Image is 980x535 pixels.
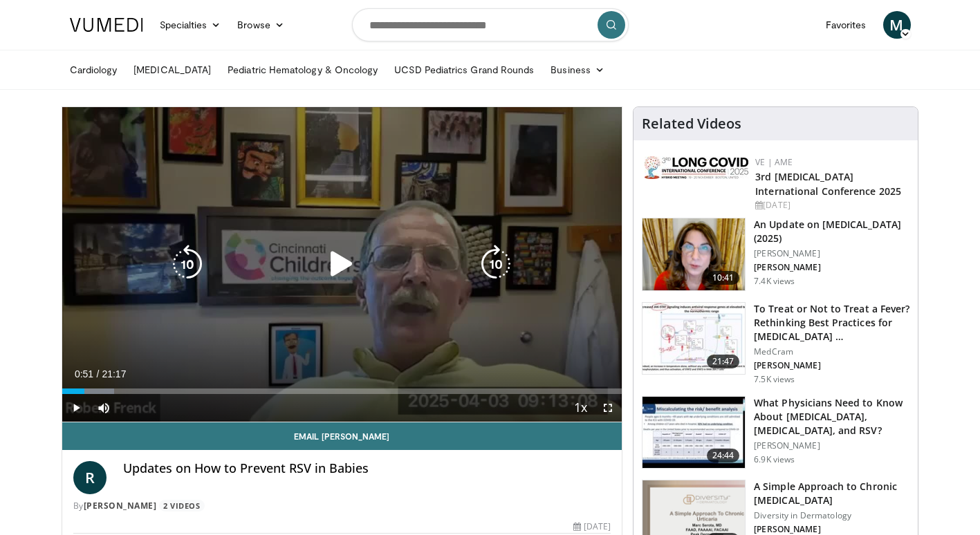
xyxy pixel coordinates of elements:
span: / [97,368,100,379]
a: Browse [229,11,293,39]
a: 24:44 What Physicians Need to Know About [MEDICAL_DATA], [MEDICAL_DATA], and RSV? [PERSON_NAME] 6... [642,396,909,469]
p: [PERSON_NAME] [754,262,909,273]
h3: An Update on [MEDICAL_DATA] (2025) [754,218,909,245]
img: 91589b0f-a920-456c-982d-84c13c387289.150x105_q85_crop-smart_upscale.jpg [642,397,745,469]
button: Play [62,394,90,422]
a: 21:47 To Treat or Not to Treat a Fever? Rethinking Best Practices for [MEDICAL_DATA] … MedCram [P... [642,302,909,385]
input: Search topics, interventions [352,8,629,41]
a: [PERSON_NAME] [84,500,157,511]
h3: What Physicians Need to Know About [MEDICAL_DATA], [MEDICAL_DATA], and RSV? [754,396,909,438]
div: By [73,500,611,512]
div: Progress Bar [62,388,622,394]
p: 6.9K views [754,454,795,465]
button: Fullscreen [594,394,622,422]
div: [DATE] [755,199,907,212]
img: 48af3e72-e66e-47da-b79f-f02e7cc46b9b.png.150x105_q85_crop-smart_upscale.png [642,218,745,290]
video-js: Video Player [62,107,622,422]
div: [DATE] [573,520,611,533]
a: R [73,461,107,494]
img: 17417671-29c8-401a-9d06-236fa126b08d.150x105_q85_crop-smart_upscale.jpg [642,303,745,375]
h4: Related Videos [642,115,741,132]
a: Cardiology [62,56,126,84]
a: Pediatric Hematology & Oncology [219,56,386,84]
a: [MEDICAL_DATA] [125,56,219,84]
img: a2792a71-925c-4fc2-b8ef-8d1b21aec2f7.png.150x105_q85_autocrop_double_scale_upscale_version-0.2.jpg [645,156,748,179]
p: MedCram [754,346,909,357]
a: 10:41 An Update on [MEDICAL_DATA] (2025) [PERSON_NAME] [PERSON_NAME] 7.4K views [642,218,909,291]
p: [PERSON_NAME] [754,440,909,451]
a: M [883,11,911,39]
button: Mute [90,394,118,422]
a: Specialties [151,11,230,39]
a: 3rd [MEDICAL_DATA] International Conference 2025 [755,170,901,198]
p: 7.4K views [754,276,795,287]
h3: To Treat or Not to Treat a Fever? Rethinking Best Practices for [MEDICAL_DATA] … [754,302,909,344]
button: Playback Rate [566,394,594,422]
span: 21:17 [102,368,126,379]
span: 24:44 [707,449,740,462]
a: Favorites [817,11,875,39]
h3: A Simple Approach to Chronic [MEDICAL_DATA] [754,480,909,507]
p: [PERSON_NAME] [754,524,909,535]
a: Email [PERSON_NAME] [62,422,622,450]
span: 10:41 [707,271,740,285]
a: 2 Videos [159,500,205,511]
p: Diversity in Dermatology [754,510,909,521]
h4: Updates on How to Prevent RSV in Babies [123,461,611,476]
span: 0:51 [75,368,93,379]
a: VE | AME [755,156,793,168]
a: UCSD Pediatrics Grand Rounds [386,56,542,84]
img: VuMedi Logo [70,18,143,32]
p: 7.5K views [754,374,795,385]
p: [PERSON_NAME] [754,248,909,259]
p: [PERSON_NAME] [754,360,909,371]
a: Business [542,56,613,84]
span: 21:47 [707,355,740,368]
